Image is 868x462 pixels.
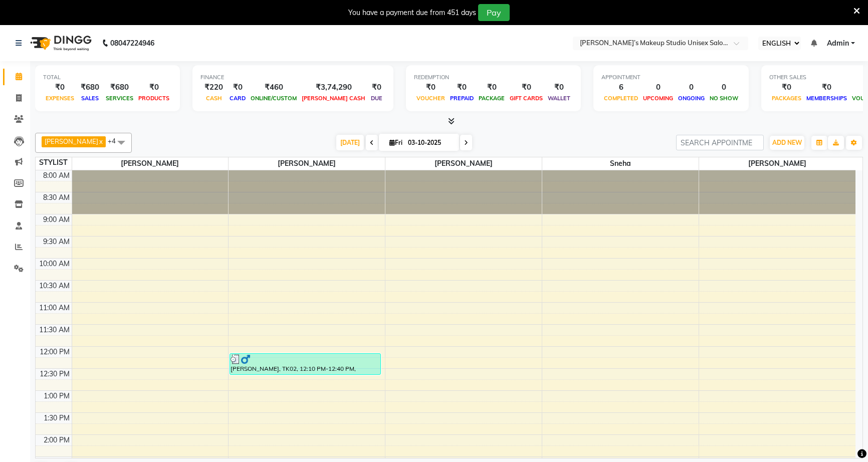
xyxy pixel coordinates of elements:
div: ₹680 [103,82,136,93]
img: logo [26,29,94,57]
div: ₹3,74,290 [299,82,368,93]
span: [PERSON_NAME] [45,137,98,145]
div: ₹0 [414,82,448,93]
span: VOUCHER [414,95,448,102]
div: 2:00 PM [42,435,72,445]
span: sneha [542,157,699,170]
div: 9:00 AM [41,214,72,225]
div: 11:00 AM [37,303,72,313]
span: ONLINE/CUSTOM [248,95,299,102]
div: ₹680 [77,82,103,93]
span: EXPENSES [43,95,77,102]
span: PACKAGES [769,95,804,102]
div: 0 [707,82,741,93]
span: [PERSON_NAME] [72,157,229,170]
span: SALES [79,95,101,102]
div: REDEMPTION [414,73,573,82]
div: ₹0 [448,82,476,93]
div: 0 [640,82,676,93]
div: 1:30 PM [42,413,72,423]
div: FINANCE [200,73,385,82]
span: GIFT CARDS [507,95,545,102]
span: [PERSON_NAME] [385,157,542,170]
div: ₹0 [136,82,172,93]
span: MEMBERSHIPS [804,95,849,102]
div: ₹0 [368,82,385,93]
div: 10:30 AM [37,281,72,291]
button: ADD NEW [770,136,804,150]
span: Admin [827,38,849,49]
div: 8:30 AM [41,192,72,203]
span: CASH [203,95,225,102]
span: PREPAID [448,95,476,102]
span: Fri [387,139,405,146]
span: COMPLETED [601,95,640,102]
div: STYLIST [36,157,72,168]
div: ₹460 [248,82,299,93]
div: ₹0 [476,82,507,93]
span: [PERSON_NAME] [229,157,385,170]
a: x [98,137,103,145]
span: PACKAGE [476,95,507,102]
span: [PERSON_NAME] CASH [299,95,368,102]
div: APPOINTMENT [601,73,741,82]
div: ₹220 [200,82,227,93]
span: CARD [227,95,248,102]
div: TOTAL [43,73,172,82]
span: NO SHOW [707,95,741,102]
input: 2025-10-03 [405,135,455,150]
div: 11:30 AM [37,325,72,335]
div: 1:00 PM [42,391,72,401]
span: WALLET [545,95,573,102]
span: ADD NEW [772,139,802,146]
input: SEARCH APPOINTMENT [676,135,764,150]
div: ₹0 [545,82,573,93]
div: 6 [601,82,640,93]
div: 8:00 AM [41,170,72,181]
div: 0 [676,82,707,93]
div: You have a payment due from 451 days [348,8,476,18]
div: 9:30 AM [41,237,72,247]
div: 10:00 AM [37,259,72,269]
div: 12:30 PM [38,369,72,379]
b: 08047224946 [110,29,154,57]
div: 12:00 PM [38,347,72,357]
div: ₹0 [227,82,248,93]
button: Pay [478,4,510,21]
div: ₹0 [804,82,849,93]
span: SERVICES [103,95,136,102]
span: ONGOING [676,95,707,102]
div: ₹0 [43,82,77,93]
span: PRODUCTS [136,95,172,102]
span: DUE [368,95,385,102]
span: [PERSON_NAME] [699,157,855,170]
div: ₹0 [507,82,545,93]
span: +4 [108,137,123,145]
span: [DATE] [336,135,364,150]
div: ₹0 [769,82,804,93]
div: [PERSON_NAME], TK02, 12:10 PM-12:40 PM, [DEMOGRAPHIC_DATA] hair services - [PERSON_NAME] [230,354,380,374]
span: UPCOMING [640,95,676,102]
